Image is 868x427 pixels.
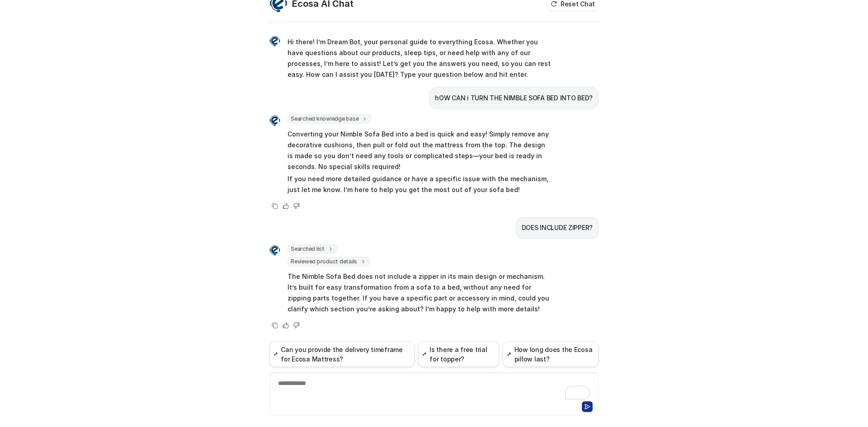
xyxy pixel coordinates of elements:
[288,271,552,314] p: The Nimble Sofa Bed does not include a zipper in its main design or mechanism. It’s built for eas...
[503,342,599,367] button: How long does the Ecosa pillow last?
[272,379,596,399] div: To enrich screen reader interactions, please activate Accessibility in Grammarly extension settings
[269,342,415,367] button: Can you provide the delivery timeframe for Ecosa Mattress?
[269,115,280,126] img: Widget
[288,114,371,123] span: Searched knowledge base
[269,36,280,47] img: Widget
[288,174,552,195] p: If you need more detailed guidance or have a specific issue with the mechanism, just let me know....
[522,222,593,233] p: DOES INCLUDE ZIPPER?
[288,257,370,266] span: Reviewed product details
[288,244,337,253] span: Searched list
[288,129,552,172] p: Converting your Nimble Sofa Bed into a bed is quick and easy! Simply remove any decorative cushio...
[269,245,280,256] img: Widget
[418,342,499,367] button: Is there a free trial for topper?
[435,93,593,103] p: hOW CAN i TURN THE NIMBLE SOFA BED INTO BED?
[288,37,552,80] p: Hi there! I’m Dream Bot, your personal guide to everything Ecosa. Whether you have questions abou...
